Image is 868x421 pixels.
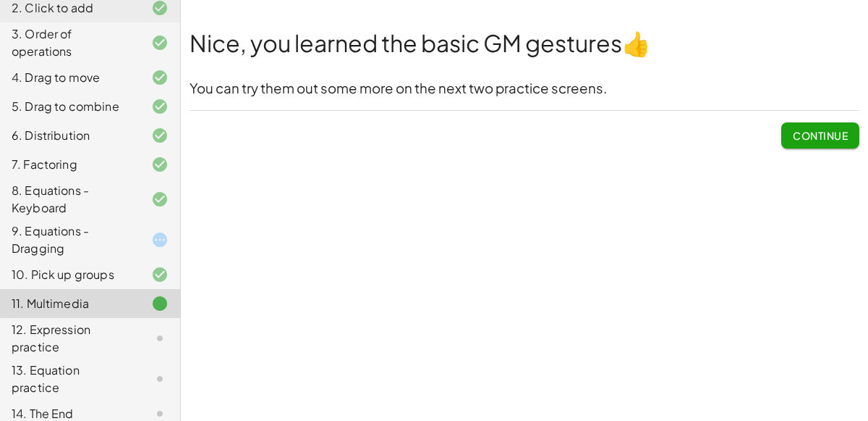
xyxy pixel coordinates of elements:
[151,370,169,388] i: Task not started.
[151,69,169,86] i: Task finished and correct.
[12,321,128,356] div: 12. Expression practice
[190,27,859,59] h1: Nice, you learned the basic GM gestures
[151,127,169,144] i: Task finished and correct.
[12,182,128,217] div: 8. Equations - Keyboard
[793,129,848,142] span: Continue
[12,25,128,60] div: 3. Order of operations
[12,362,128,396] div: 13. Equation practice
[151,98,169,115] i: Task finished and correct.
[12,222,128,257] div: 9. Equations - Dragging
[151,191,169,208] i: Task finished and correct.
[151,231,169,249] i: Task started.
[12,69,128,86] div: 4. Drag to move
[190,79,859,99] h3: You can try them out some more on the next two practice screens.
[151,295,169,312] i: Task finished.
[12,98,128,115] div: 5. Drag to combine
[151,34,169,51] i: Task finished and correct.
[12,295,128,312] div: 11. Multimedia
[151,266,169,283] i: Task finished and correct.
[12,127,128,144] div: 6. Distribution
[151,330,169,347] i: Task not started.
[781,122,859,149] button: Continue
[151,156,169,173] i: Task finished and correct.
[622,28,651,57] span: 👍
[12,156,128,173] div: 7. Factoring
[12,266,128,283] div: 10. Pick up groups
